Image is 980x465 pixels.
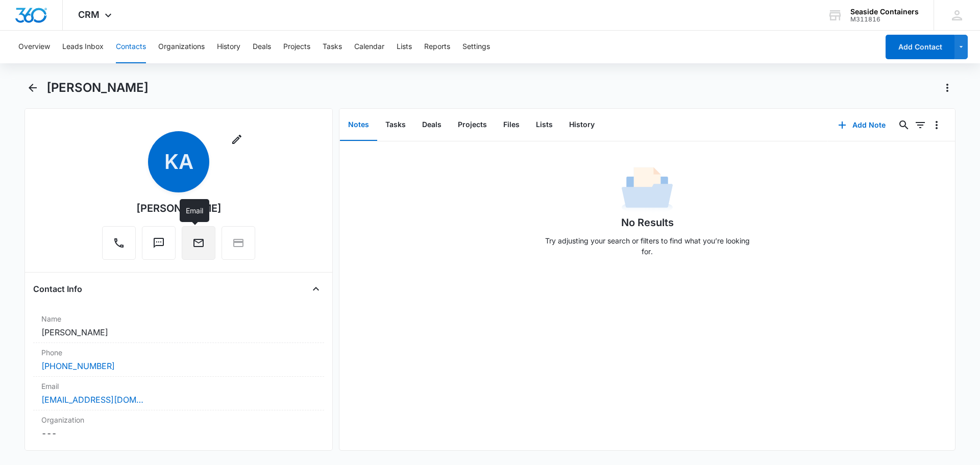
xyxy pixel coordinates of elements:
button: Reports [424,31,450,63]
label: Organization [41,414,316,425]
div: [PERSON_NAME] [136,201,222,216]
a: Text [142,242,176,251]
a: Email [182,242,215,251]
button: Notes [340,109,377,141]
button: Settings [462,31,490,63]
h1: [PERSON_NAME] [46,80,149,95]
a: Call [102,242,136,251]
label: Email [41,381,316,391]
div: account id [850,16,919,23]
button: Email [182,226,215,260]
div: Email [180,199,209,222]
label: Phone [41,347,316,358]
button: History [217,31,240,63]
dd: [PERSON_NAME] [41,326,316,338]
button: Call [102,226,136,260]
button: Add Contact [886,35,954,59]
h4: Contact Info [33,283,82,295]
div: Phone[PHONE_NUMBER] [33,343,324,377]
button: Add Note [828,113,896,137]
label: Address [41,448,316,458]
button: Text [142,226,176,260]
label: Name [41,313,316,324]
h1: No Results [621,215,674,230]
button: Projects [283,31,310,63]
button: Search... [896,117,912,133]
span: CRM [78,9,100,20]
a: [PHONE_NUMBER] [41,360,115,372]
img: No Data [622,164,673,215]
button: Overview [18,31,50,63]
button: Deals [253,31,271,63]
button: Calendar [354,31,384,63]
button: Contacts [116,31,146,63]
button: Lists [397,31,412,63]
a: [EMAIL_ADDRESS][DOMAIN_NAME] [41,394,143,406]
div: Organization--- [33,410,324,444]
div: account name [850,8,919,16]
div: Email[EMAIL_ADDRESS][DOMAIN_NAME] [33,377,324,410]
span: KA [148,131,209,192]
button: Projects [450,109,495,141]
button: Overflow Menu [928,117,945,133]
button: Tasks [323,31,342,63]
button: Files [495,109,528,141]
button: Actions [939,80,955,96]
button: Deals [414,109,450,141]
dd: --- [41,427,316,439]
button: Lists [528,109,561,141]
button: Back [24,80,40,96]
div: Name[PERSON_NAME] [33,309,324,343]
button: Leads Inbox [62,31,104,63]
button: Close [308,281,324,297]
p: Try adjusting your search or filters to find what you’re looking for. [540,235,754,257]
button: Filters [912,117,928,133]
button: Organizations [158,31,205,63]
button: History [561,109,603,141]
button: Tasks [377,109,414,141]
